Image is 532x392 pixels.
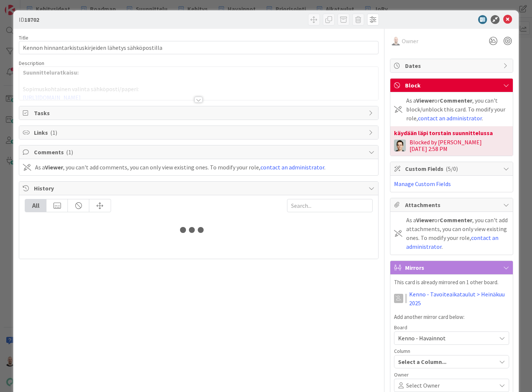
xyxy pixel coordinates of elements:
input: Search... [287,199,373,212]
span: Dates [405,61,500,70]
div: As a , you can't add comments, you can only view existing ones. To modify your role, . [35,163,325,172]
img: TT [394,140,406,151]
div: Blocked by [PERSON_NAME] [DATE] 2:58 PM [410,139,509,152]
span: ( 1 ) [66,148,73,156]
p: This card is already mirrored on 1 other board. [394,278,509,287]
div: käydään läpi torstain suunnittelussa [394,130,509,136]
span: Description [19,60,44,66]
a: Kenno - Tavoiteaikataulut > Heinäkuu 2025 [409,290,509,307]
span: Links [34,128,365,137]
span: Owner [394,372,409,377]
span: History [34,184,365,193]
b: Viewer [45,164,63,171]
div: All [25,199,46,212]
span: Tasks [34,109,365,117]
div: As a or , you can't add attachments, you can only view existing ones. To modify your role, . [406,216,509,251]
span: Mirrors [405,263,500,272]
span: ( 1 ) [50,129,57,136]
button: Select a Column... [394,355,509,368]
span: Board [394,325,407,330]
img: TM [391,37,400,45]
span: Attachments [405,200,500,209]
div: As a or , you can't block/unblock this card. To modify your role, . [406,96,509,123]
b: Commenter [440,216,472,224]
a: contact an administrator [418,114,482,122]
span: ID [19,15,39,24]
p: Add another mirror card below: [394,313,509,321]
span: Select Owner [406,381,440,390]
b: Viewer [416,216,434,224]
label: Title [19,34,28,41]
span: Owner [402,37,418,45]
a: Manage Custom Fields [394,180,451,188]
span: Block [405,81,500,90]
a: contact an administrator [260,164,324,171]
span: Column [394,348,410,354]
span: Custom Fields [405,164,500,173]
span: Select a Column... [398,357,446,367]
span: Kenno - Havainnot [398,334,446,342]
b: 18702 [24,16,39,23]
span: ( 5/0 ) [446,165,458,172]
b: Viewer [416,97,434,104]
span: Comments [34,148,365,157]
b: Commenter [440,97,472,104]
strong: Suunnitteluratkaisu: [23,69,79,76]
input: type card name here... [19,41,379,54]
